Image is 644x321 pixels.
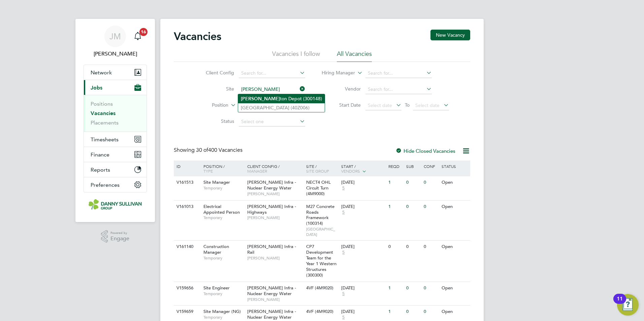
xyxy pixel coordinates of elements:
button: Timesheets [84,132,147,147]
span: NECT4 OHL Circuit Turn (4M9000) [306,179,331,197]
span: CP7 Development Team for the Year 1 Western Structures (300300) [306,244,336,278]
div: 0 [405,201,422,213]
span: Vendors [341,168,360,174]
div: 11 [617,299,623,308]
div: Status [440,160,469,172]
span: Temporary [203,291,244,296]
span: Site Manager (NG) [203,309,241,314]
span: [PERSON_NAME] [247,215,303,220]
input: Search for... [239,69,305,78]
span: Reports [91,167,110,173]
label: Position [190,102,228,109]
span: Network [91,69,112,76]
span: Temporary [203,185,244,191]
img: dannysullivan-logo-retina.png [89,199,142,210]
a: Vacancies [91,110,116,116]
span: Select date [368,102,392,108]
label: Hiring Manager [316,70,355,76]
span: To [403,101,412,109]
span: [PERSON_NAME] [247,297,303,302]
span: 5 [341,291,346,297]
span: Temporary [203,215,244,220]
span: Type [203,168,213,174]
span: Temporary [203,255,244,261]
span: Jesse Mbayi [84,50,147,58]
span: 5 [341,185,346,191]
li: ton Depot (300148) [238,94,325,103]
span: Electrical Appointed Person [203,204,240,215]
span: Select date [415,102,440,108]
div: 0 [387,241,404,253]
li: All Vacancies [337,50,372,62]
div: Open [440,176,469,189]
div: 0 [422,306,440,318]
span: [PERSON_NAME] Infra - Nuclear Energy Water [247,179,296,191]
span: Temporary [203,315,244,320]
a: 16 [131,26,144,47]
div: V161140 [175,241,198,253]
div: Sub [405,160,422,172]
div: Conf [422,160,440,172]
span: Site Manager [203,179,230,185]
a: Placements [91,119,119,126]
li: [GEOGRAPHIC_DATA] (40Z006) [238,103,325,112]
span: [PERSON_NAME] Infra - Nuclear Energy Water [247,285,296,296]
b: [PERSON_NAME] [241,96,280,102]
div: ID [175,160,198,172]
span: 5 [341,315,346,320]
div: Reqd [387,160,404,172]
div: 0 [405,176,422,189]
button: Finance [84,147,147,162]
span: 16 [139,28,148,36]
input: Search for... [365,85,432,94]
label: Hide Closed Vacancies [395,148,455,154]
button: Jobs [84,80,147,95]
span: 4VF (4M9020) [306,309,333,314]
div: 0 [405,306,422,318]
button: Preferences [84,177,147,192]
span: [PERSON_NAME] Infra - Highways [247,204,296,215]
div: [DATE] [341,309,385,315]
div: Showing [174,147,244,154]
span: [PERSON_NAME] [247,255,303,261]
h2: Vacancies [174,30,221,43]
span: Site Group [306,168,329,174]
div: 0 [422,201,440,213]
span: 30 of [196,147,208,153]
div: V159656 [175,282,198,294]
span: Manager [247,168,267,174]
div: Site / [304,160,340,177]
span: 4VF (4M9020) [306,285,333,291]
button: Reports [84,162,147,177]
input: Select one [239,117,305,127]
div: V161013 [175,201,198,213]
span: 400 Vacancies [196,147,243,153]
button: Open Resource Center, 11 new notifications [617,294,639,316]
span: JM [109,32,121,41]
span: [PERSON_NAME] [247,191,303,197]
span: 5 [341,250,346,255]
label: Start Date [322,102,361,108]
button: Network [84,65,147,80]
span: Powered by [110,230,129,236]
div: Client Config / [246,160,304,177]
span: Construction Manager [203,244,229,255]
a: Positions [91,101,113,107]
div: V161513 [175,176,198,189]
a: Powered byEngage [101,230,130,243]
a: JM[PERSON_NAME] [84,26,147,58]
div: Position / [198,160,246,177]
div: 0 [405,282,422,294]
span: Timesheets [91,136,119,143]
div: 0 [405,241,422,253]
span: Finance [91,151,109,158]
span: Site Engineer [203,285,230,291]
label: Status [195,118,234,124]
div: Start / [340,160,387,177]
div: 1 [387,282,404,294]
span: [PERSON_NAME] Infra - Nuclear Energy Water [247,309,296,320]
span: 5 [341,210,346,215]
div: Open [440,241,469,253]
div: Open [440,282,469,294]
input: Search for... [239,85,305,94]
